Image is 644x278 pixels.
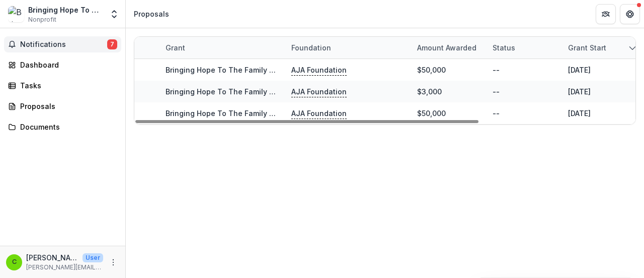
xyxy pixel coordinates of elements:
[487,42,521,53] div: Status
[107,4,121,24] button: Open entity switcher
[166,66,435,74] a: Bringing Hope To The Family USA - 2025 - AJA Foundation Grant Application
[628,44,636,52] svg: sorted descending
[487,37,562,59] div: Status
[4,119,121,135] a: Documents
[4,98,121,115] a: Proposals
[4,77,121,94] a: Tasks
[8,6,24,22] img: Bringing Hope To The Family USA
[285,37,411,59] div: Foundation
[411,37,487,59] div: Amount awarded
[4,36,121,52] button: Notifications7
[568,86,591,97] div: [DATE]
[417,65,446,75] div: $50,000
[291,65,347,76] p: AJA Foundation
[166,87,471,96] a: Bringing Hope To The Family USA - 2025 - AJA Foundation Discretionary Payment Form
[159,37,285,59] div: Grant
[291,86,347,97] p: AJA Foundation
[20,60,113,70] div: Dashboard
[417,86,442,97] div: $3,000
[493,86,500,97] div: --
[134,9,169,19] div: Proposals
[83,253,103,262] p: User
[28,5,103,15] div: Bringing Hope To The Family USA
[20,101,113,112] div: Proposals
[568,65,591,75] div: [DATE]
[411,42,482,53] div: Amount awarded
[26,252,78,263] p: [PERSON_NAME][EMAIL_ADDRESS][DOMAIN_NAME]
[493,65,500,75] div: --
[493,108,500,119] div: --
[20,40,107,49] span: Notifications
[20,122,113,132] div: Documents
[28,15,56,24] span: Nonprofit
[285,42,337,53] div: Foundation
[26,263,103,272] p: [PERSON_NAME][EMAIL_ADDRESS][DOMAIN_NAME]
[12,259,17,265] div: christine@bringinghopeusa.org
[596,4,616,24] button: Partners
[568,108,591,119] div: [DATE]
[291,108,347,119] p: AJA Foundation
[166,109,435,118] a: Bringing Hope To The Family Usa - 2024 - AJA Foundation Grant Application
[620,4,640,24] button: Get Help
[20,80,113,91] div: Tasks
[130,7,173,21] nav: breadcrumb
[107,256,119,268] button: More
[562,37,637,59] div: Grant start
[4,57,121,73] a: Dashboard
[562,42,612,53] div: Grant start
[159,42,191,53] div: Grant
[417,108,446,119] div: $50,000
[107,39,117,49] span: 7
